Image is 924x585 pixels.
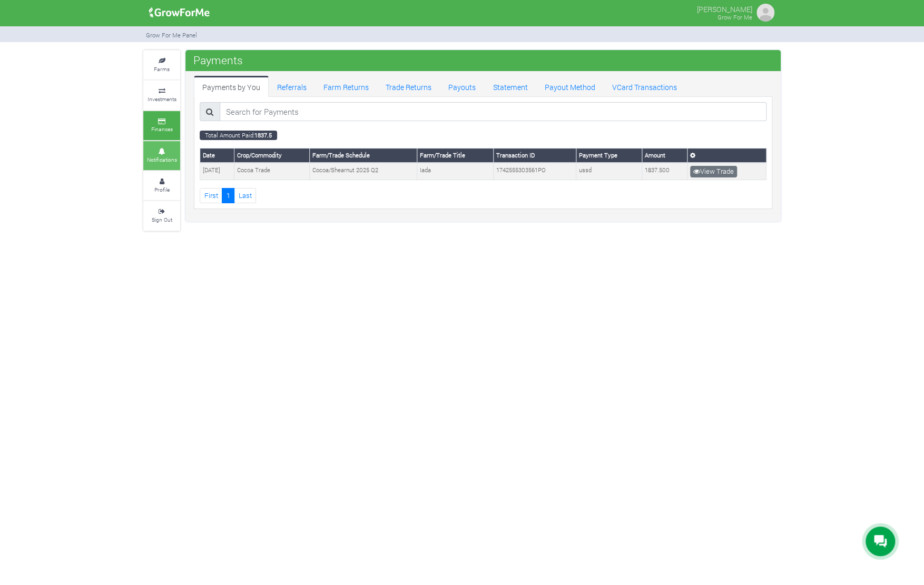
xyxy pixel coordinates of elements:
[494,148,576,163] th: Transaction ID
[576,148,642,163] th: Payment Type
[220,102,766,121] input: Search for Payments
[147,156,177,163] small: Notifications
[576,163,642,180] td: ussd
[143,81,180,110] a: Investments
[755,2,776,23] img: growforme image
[146,31,197,39] small: Grow For Me Panel
[148,95,176,103] small: Investments
[200,131,277,140] small: Total Amount Paid:
[145,2,213,23] img: growforme image
[143,111,180,140] a: Finances
[642,148,687,163] th: Amount
[603,76,685,97] a: VCard Transactions
[151,125,173,133] small: Finances
[234,148,309,163] th: Crop/Commodity
[417,148,494,163] th: Farm/Trade Title
[200,163,234,180] td: [DATE]
[191,49,245,71] span: Payments
[310,148,417,163] th: Farm/Trade Schedule
[200,188,766,203] nav: Page Navigation
[222,188,234,203] a: 1
[194,76,269,97] a: Payments by You
[440,76,484,97] a: Payouts
[697,2,752,15] p: [PERSON_NAME]
[484,76,536,97] a: Statement
[254,131,272,139] b: 1837.5
[143,141,180,170] a: Notifications
[200,188,222,203] a: First
[315,76,377,97] a: Farm Returns
[143,201,180,230] a: Sign Out
[152,216,172,223] small: Sign Out
[377,76,440,97] a: Trade Returns
[494,163,576,180] td: 1742555303561PO
[269,76,315,97] a: Referrals
[154,186,170,193] small: Profile
[536,76,603,97] a: Payout Method
[143,51,180,80] a: Farms
[690,166,737,177] a: View Trade
[143,171,180,200] a: Profile
[642,163,687,180] td: 1837.500
[200,148,234,163] th: Date
[717,13,752,21] small: Grow For Me
[310,163,417,180] td: Cocoa/Shearnut 2025 Q2
[154,65,170,73] small: Farms
[234,188,256,203] a: Last
[417,163,494,180] td: Iada
[234,163,309,180] td: Cocoa Trade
